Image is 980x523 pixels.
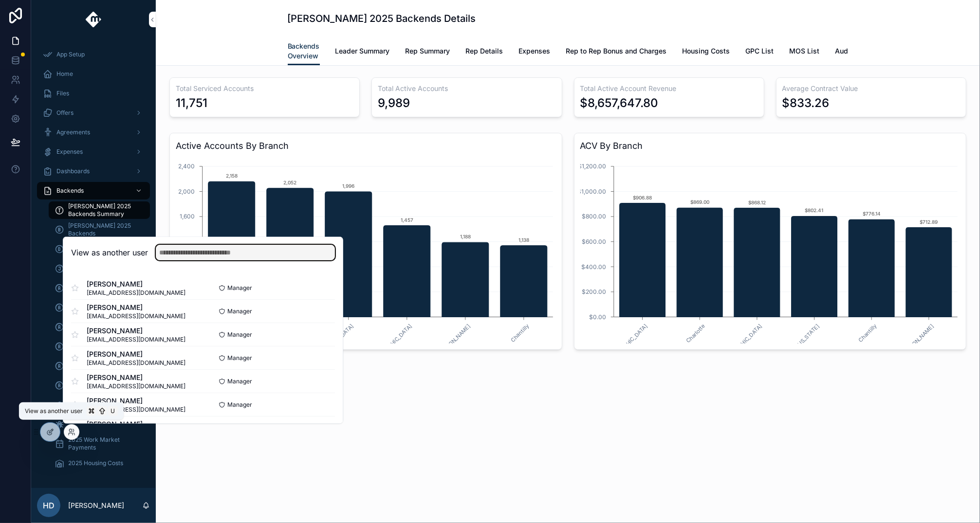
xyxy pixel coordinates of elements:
text: $906.88 [633,195,652,200]
span: Manager [227,331,252,339]
a: MOS List [790,42,820,62]
div: scrollable content [31,39,156,485]
a: [PERSON_NAME] 2025 Backends [49,299,150,316]
tspan: $1,000.00 [577,188,606,195]
span: [PERSON_NAME] [87,373,185,382]
span: Backends Overview [288,41,320,61]
div: 9,989 [378,95,410,111]
span: [EMAIL_ADDRESS][DOMAIN_NAME] [87,312,185,320]
span: [PERSON_NAME] [87,349,185,359]
div: chart [176,157,556,343]
a: [PERSON_NAME] 2025 Backends [49,357,150,375]
span: [PERSON_NAME] 2025 Backends [68,222,140,237]
a: Housing Costs [683,42,730,62]
text: [US_STATE] [795,323,821,349]
span: U [109,407,117,415]
span: View as another user [25,407,83,415]
text: $802.41 [805,208,823,214]
a: Home [37,65,150,83]
a: [PERSON_NAME] 2025 Backends [49,260,150,277]
span: Manager [227,284,252,292]
h1: [PERSON_NAME] 2025 Backends Details [288,12,476,25]
a: Expenses [37,143,150,161]
text: $868.12 [748,199,766,205]
a: Rep Details [466,42,503,62]
a: Leader Summary [335,42,390,62]
tspan: $400.00 [581,263,606,271]
a: 2025 Housing Costs [49,454,150,472]
span: 2025 Housing Costs [68,459,123,467]
a: [PERSON_NAME] 2025 Backend [49,377,150,394]
span: Manager [227,307,252,315]
span: GPC List [746,46,774,56]
span: Audit Log [835,46,867,56]
div: 11,751 [176,95,207,111]
span: 2025 Work Market Payments [68,436,140,451]
h3: Active Accounts By Branch [176,139,556,153]
a: Audit Log [835,42,867,62]
a: [PERSON_NAME] 2025 Backends [49,318,150,336]
text: Charlotte [684,323,706,344]
span: Backends [56,187,84,195]
span: [EMAIL_ADDRESS][DOMAIN_NAME] [87,406,185,414]
text: 1,138 [518,237,529,243]
div: $833.26 [782,95,830,111]
a: Rep Summary [406,42,450,62]
span: Expenses [56,148,83,156]
h3: Total Active Account Revenue [580,84,758,93]
h3: Total Serviced Accounts [176,84,353,93]
span: [EMAIL_ADDRESS][DOMAIN_NAME] [87,382,185,390]
text: Chantilly [857,323,878,343]
tspan: $1,200.00 [577,162,606,170]
a: 2025 Work Market Payments [49,435,150,452]
span: Leader Summary [335,46,390,56]
text: 2,052 [283,180,296,185]
span: Files [56,90,69,97]
text: 1,457 [401,217,413,223]
span: 2025 Mosquito Customer List [68,416,140,432]
span: Dashboards [56,167,90,175]
span: Expenses [519,46,551,56]
a: Dashboards [37,162,150,180]
tspan: $800.00 [581,213,606,220]
span: Agreements [56,128,90,136]
span: Offers [56,109,74,117]
div: chart [580,157,961,343]
text: Chantilly [509,323,530,343]
a: Files [37,85,150,102]
span: Manager [227,378,252,385]
a: [PERSON_NAME] 2025 Backends [49,279,150,297]
a: [PERSON_NAME] 2025 Backends [49,240,150,258]
text: 1,188 [460,234,471,239]
a: Backends [37,182,150,199]
a: 2025 Mosquito Customer List [49,415,150,433]
a: Agreements [37,124,150,141]
span: Manager [227,354,252,362]
span: Housing Costs [683,46,730,56]
h2: View as another user [71,247,148,259]
h3: Average Contract Value [782,84,960,93]
span: Manager [227,401,252,409]
span: MOS List [790,46,820,56]
a: [PERSON_NAME] 2025 Backends [49,221,150,238]
text: $869.00 [690,199,709,205]
h3: Total Active Accounts [378,84,555,93]
text: 1,996 [342,183,354,189]
span: Rep Summary [406,46,450,56]
tspan: $0.00 [589,313,606,321]
text: [PERSON_NAME] [900,323,936,359]
span: [EMAIL_ADDRESS][DOMAIN_NAME] [87,289,185,297]
text: [PERSON_NAME] [436,323,472,359]
text: $776.14 [862,211,880,216]
text: 2,158 [226,173,238,179]
span: [PERSON_NAME] [87,396,185,406]
span: HD [43,500,55,511]
span: [PERSON_NAME] [87,419,185,429]
a: App Setup [37,46,150,63]
tspan: 2,000 [178,188,195,195]
span: Home [56,70,73,78]
a: Backends Overview [288,37,320,66]
p: [PERSON_NAME] [68,501,124,510]
span: [PERSON_NAME] [87,326,185,336]
span: Rep Details [466,46,503,56]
